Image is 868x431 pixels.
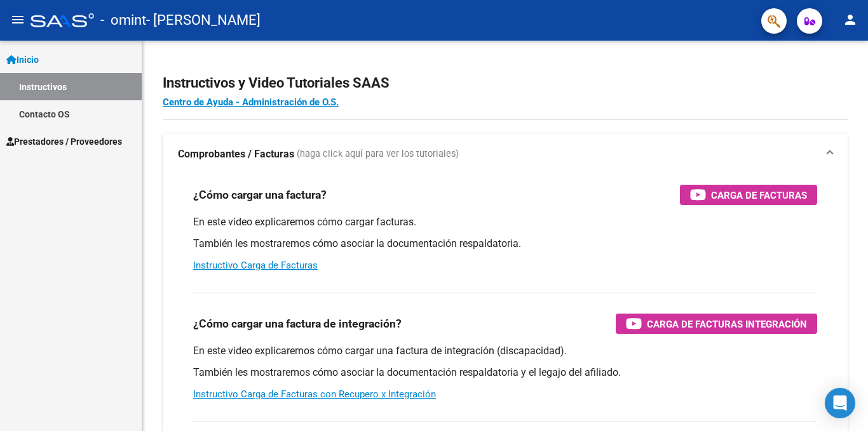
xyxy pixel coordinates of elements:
[680,185,817,205] button: Carga de Facturas
[10,12,25,27] mat-icon: menu
[297,147,459,161] span: (haga click aquí para ver los tutoriales)
[193,260,318,271] a: Instructivo Carga de Facturas
[193,215,817,229] p: En este video explicaremos cómo cargar facturas.
[825,388,855,418] div: Open Intercom Messenger
[193,237,817,251] p: También les mostraremos cómo asociar la documentación respaldatoria.
[193,366,817,380] p: También les mostraremos cómo asociar la documentación respaldatoria y el legajo del afiliado.
[193,344,817,358] p: En este video explicaremos cómo cargar una factura de integración (discapacidad).
[647,316,807,332] span: Carga de Facturas Integración
[100,6,146,34] span: - omint
[163,71,848,95] h2: Instructivos y Video Tutoriales SAAS
[163,96,339,108] a: Centro de Ayuda - Administración de O.S.
[711,187,807,203] span: Carga de Facturas
[193,186,327,204] h3: ¿Cómo cargar una factura?
[193,315,402,333] h3: ¿Cómo cargar una factura de integración?
[616,314,817,334] button: Carga de Facturas Integración
[163,134,848,175] mat-expansion-panel-header: Comprobantes / Facturas (haga click aquí para ver los tutoriales)
[6,135,122,149] span: Prestadores / Proveedores
[146,6,261,34] span: - [PERSON_NAME]
[178,147,294,161] strong: Comprobantes / Facturas
[193,388,436,400] a: Instructivo Carga de Facturas con Recupero x Integración
[843,12,858,27] mat-icon: person
[6,53,39,67] span: Inicio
